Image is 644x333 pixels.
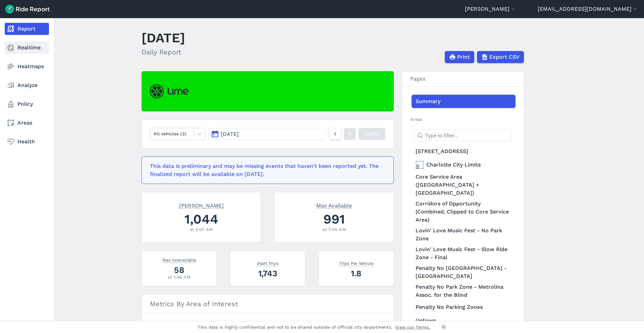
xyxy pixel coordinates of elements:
h3: Pages [402,72,524,87]
div: 58 [150,264,208,276]
button: Export CSV [477,51,524,63]
h2: Daily Report [142,47,185,57]
span: Max Available [316,202,352,208]
span: Trips Per Vehicle [339,259,374,266]
a: Penalty No Parking Zones [412,300,516,314]
img: Ride Report [5,5,50,13]
span: Export CSV [489,53,520,61]
div: at 5:07 AM [150,226,253,233]
h1: [DATE] [142,29,185,47]
h3: Metrics By Area of Interest [142,294,393,313]
a: [STREET_ADDRESS] [412,145,516,158]
a: Analyze [5,79,49,91]
span: [DATE] [221,131,239,137]
a: Lovin' Love Music Fest - No Park Zone [412,225,516,244]
div: at 7:00 AM [283,226,385,233]
div: at 1:46 AM [150,274,208,280]
a: Report [5,23,49,35]
a: Penalty No Park Zone - Metrolina Assoc. for the Blind [412,282,516,300]
div: 1.8 [327,268,385,279]
a: Policy [5,98,49,110]
div: 1,743 [238,268,297,279]
a: [DATE] [359,128,385,140]
h2: Areas [410,116,516,123]
a: Areas [5,117,49,129]
a: View our Terms. [395,324,430,330]
a: Corridors of Opportunity (Combined, Clipped to Core Service Area) [412,198,516,225]
span: Start Trips [257,259,279,266]
a: Summary [412,95,516,108]
input: Type to filter... [414,129,512,141]
button: [DATE] [208,128,326,140]
span: Print [457,53,470,61]
img: Lime [150,84,189,98]
a: Realtime [5,42,49,54]
a: Penalty No [GEOGRAPHIC_DATA] - [GEOGRAPHIC_DATA] [412,263,516,282]
a: Heatmaps [5,60,49,73]
a: Lovin' Love Music Fest - Slow Ride Zone - Final [412,244,516,263]
div: This data is preliminary and may be missing events that haven't been reported yet. The finalized ... [150,162,381,178]
a: Core Service Area ([GEOGRAPHIC_DATA] + [GEOGRAPHIC_DATA]) [412,172,516,198]
div: 1,044 [150,210,253,228]
button: [PERSON_NAME] [465,5,517,13]
a: Uptown [412,314,516,327]
div: 991 [283,210,385,228]
button: Print [445,51,474,63]
span: Max Unavailable [162,256,196,263]
span: [PERSON_NAME] [179,202,224,208]
a: Health [5,136,49,148]
a: Charlotte City Limits [412,158,516,172]
button: [EMAIL_ADDRESS][DOMAIN_NAME] [538,5,639,13]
